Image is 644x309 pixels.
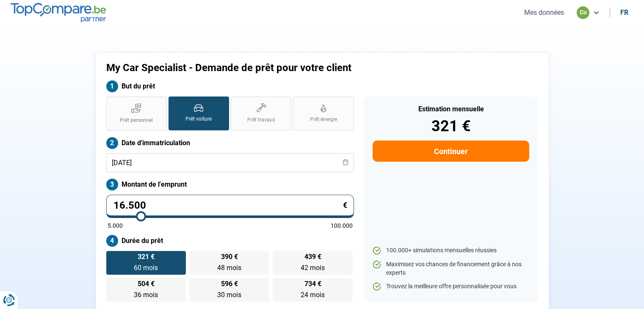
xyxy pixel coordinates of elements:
[108,223,123,229] span: 5.000
[301,291,325,299] span: 24 mois
[134,264,158,272] span: 60 mois
[106,80,354,92] label: But du prêt
[134,291,158,299] span: 36 mois
[331,223,353,229] span: 100.000
[373,119,529,134] div: 321 €
[138,281,155,287] span: 504 €
[106,62,428,74] h1: My Car Specialist - Demande de prêt pour votre client
[247,116,275,124] span: Prêt travaux
[373,282,529,291] li: Trouvez la meilleure offre personnalisée pour vous
[138,254,155,260] span: 321 €
[373,246,529,255] li: 100.000+ simulations mensuelles réussies
[217,264,241,272] span: 48 mois
[310,116,337,123] span: Prêt énergie
[11,3,106,22] img: TopCompare.be
[106,153,354,172] input: jj/mm/aaaa
[373,106,529,113] div: Estimation mensuelle
[217,291,241,299] span: 30 mois
[304,281,321,287] span: 734 €
[106,179,354,190] label: Montant de l'emprunt
[522,8,567,17] button: Mes données
[373,260,529,277] li: Maximisez vos chances de financement grâce à nos experts
[577,6,589,19] div: co
[120,117,153,124] span: Prêt personnel
[221,281,238,287] span: 596 €
[106,235,354,247] label: Durée du prêt
[221,254,238,260] span: 390 €
[304,254,321,260] span: 439 €
[343,201,347,209] span: €
[106,137,354,149] label: Date d'immatriculation
[301,264,325,272] span: 42 mois
[620,8,628,17] div: fr
[373,141,529,162] button: Continuer
[185,116,212,123] span: Prêt voiture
